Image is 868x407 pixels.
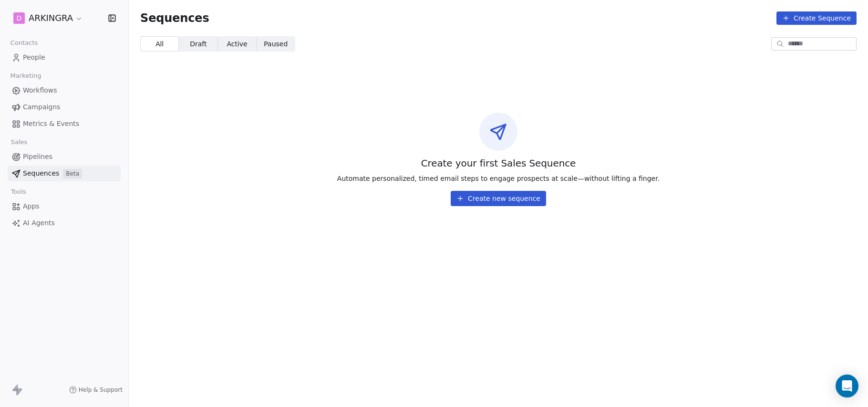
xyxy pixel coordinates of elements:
[8,50,121,65] a: People
[836,375,858,397] div: Open Intercom Messenger
[140,11,209,25] span: Sequences
[23,218,55,228] span: AI Agents
[8,149,121,165] a: Pipelines
[7,135,31,149] span: Sales
[451,191,546,206] button: Create new sequence
[6,36,42,50] span: Contacts
[8,166,121,181] a: SequencesBeta
[23,201,40,211] span: Apps
[29,12,73,24] span: ARKINGRA
[8,215,121,231] a: AI Agents
[7,185,30,199] span: Tools
[8,99,121,115] a: Campaigns
[23,52,45,63] span: People
[421,157,576,170] span: Create your first Sales Sequence
[264,39,288,49] span: Paused
[23,102,60,112] span: Campaigns
[63,169,82,178] span: Beta
[23,119,79,129] span: Metrics & Events
[23,85,57,95] span: Workflows
[337,174,660,183] span: Automate personalized, timed email steps to engage prospects at scale—without lifting a finger.
[776,11,857,25] button: Create Sequence
[23,168,59,178] span: Sequences
[8,198,121,214] a: Apps
[8,116,121,132] a: Metrics & Events
[69,386,123,394] a: Help & Support
[23,152,52,162] span: Pipelines
[6,69,45,83] span: Marketing
[8,83,121,98] a: Workflows
[17,13,22,23] span: D
[190,39,207,49] span: Draft
[227,39,247,49] span: Active
[79,386,123,394] span: Help & Support
[11,10,85,26] button: DARKINGRA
